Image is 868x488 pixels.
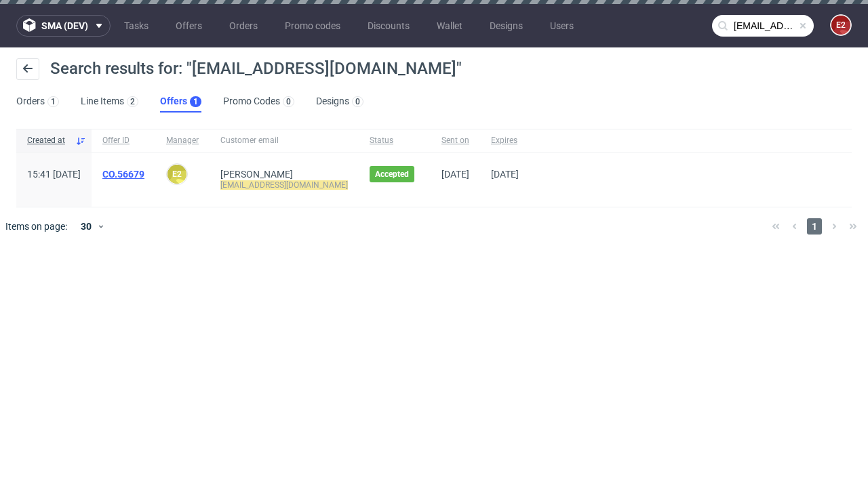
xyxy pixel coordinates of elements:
span: [DATE] [491,169,519,180]
span: Status [370,135,420,146]
span: 15:41 [DATE] [27,169,81,180]
figcaption: e2 [831,16,850,35]
span: Expires [491,135,519,146]
span: Offer ID [102,135,144,146]
a: Offers1 [160,91,201,113]
a: Promo codes [277,15,349,37]
span: 1 [807,218,822,235]
span: Customer email [220,135,348,146]
a: Orders1 [16,91,59,113]
div: 0 [286,97,291,106]
span: Manager [166,135,199,146]
div: 1 [51,97,56,106]
span: Created at [27,135,70,146]
span: sma (dev) [41,21,88,30]
a: Orders [221,15,266,37]
a: Tasks [116,15,157,37]
a: Designs [481,15,531,37]
a: CO.56679 [102,169,144,180]
span: Search results for: "[EMAIL_ADDRESS][DOMAIN_NAME]" [50,59,462,78]
a: Line Items2 [81,91,138,113]
a: Offers [167,15,210,37]
button: sma (dev) [16,15,111,37]
div: 1 [193,97,198,106]
span: Sent on [441,135,469,146]
a: Promo Codes0 [223,91,294,113]
span: Items on page: [5,220,67,233]
div: 0 [355,97,360,106]
a: Users [542,15,582,37]
a: [PERSON_NAME] [220,169,293,180]
span: [DATE] [441,169,469,180]
figcaption: e2 [167,165,186,184]
a: Discounts [359,15,418,37]
a: Designs0 [316,91,363,113]
div: 2 [130,97,135,106]
span: Accepted [375,169,409,180]
mark: [EMAIL_ADDRESS][DOMAIN_NAME] [220,180,348,190]
div: 30 [73,217,97,236]
a: Wallet [429,15,471,37]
